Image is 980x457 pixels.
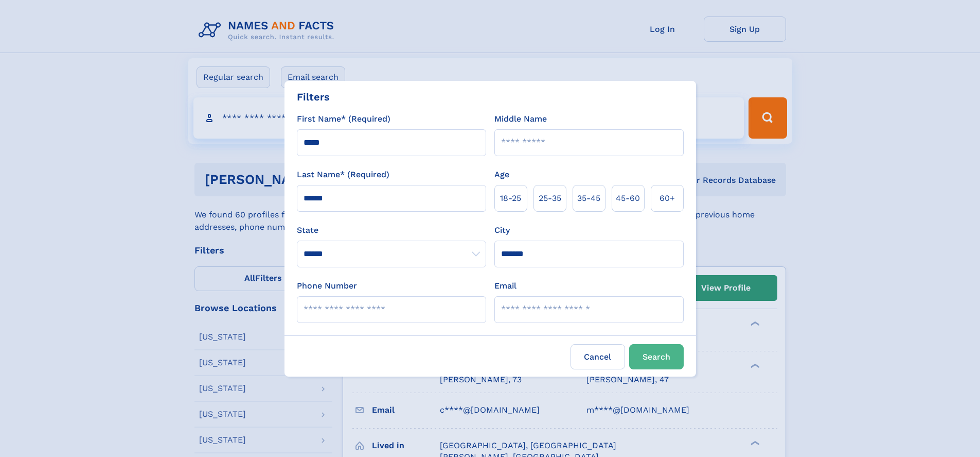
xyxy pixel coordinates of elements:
label: Middle Name [494,113,547,125]
span: 25‑35 [539,192,561,205]
label: Phone Number [297,280,357,292]
label: Cancel [571,344,625,369]
span: 18‑25 [500,192,521,205]
label: First Name* (Required) [297,113,390,125]
label: Last Name* (Required) [297,168,389,181]
label: City [494,224,510,236]
div: Filters [297,89,330,105]
button: Search [629,344,684,369]
label: Email [494,280,516,292]
span: 60+ [660,192,675,205]
span: 35‑45 [577,192,600,205]
label: State [297,224,486,236]
label: Age [494,168,509,181]
span: 45‑60 [616,192,640,205]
